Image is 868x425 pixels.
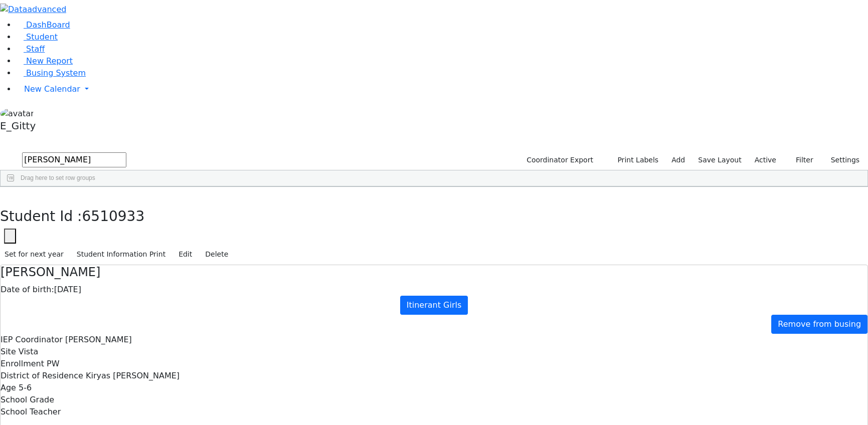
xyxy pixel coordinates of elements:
button: Save Layout [693,152,746,168]
a: Remove from busing [771,315,867,334]
span: Remove from busing [778,319,861,329]
a: Itinerant Girls [400,296,468,315]
span: 5-6 [19,383,32,392]
button: Settings [818,152,864,168]
a: DashBoard [16,20,70,30]
span: Drag here to set row groups [21,174,95,181]
button: Coordinator Export [520,152,598,168]
span: Kiryas [PERSON_NAME] [86,371,180,380]
label: Date of birth: [1,284,54,296]
a: Student [16,32,58,42]
label: District of Residence [1,370,83,382]
a: Staff [16,44,45,54]
span: Busing System [26,68,86,78]
span: New Report [26,56,73,66]
span: [PERSON_NAME] [65,335,132,344]
span: Vista [19,347,38,356]
button: Filter [783,152,818,168]
label: Site [1,346,16,358]
h4: [PERSON_NAME] [1,265,867,280]
span: 6510933 [82,208,145,225]
label: IEP Coordinator [1,334,63,346]
span: Student [26,32,58,42]
span: Staff [26,44,45,54]
label: School Teacher [1,406,61,418]
div: [DATE] [1,284,867,296]
span: DashBoard [26,20,70,30]
span: New Calendar [24,84,80,94]
span: PW [47,359,59,368]
button: Print Labels [606,152,663,168]
a: Add [667,152,689,168]
a: New Report [16,56,73,66]
input: Search [22,152,126,167]
button: Student Information Print [72,247,170,262]
button: Edit [174,247,197,262]
label: Age [1,382,16,394]
label: Active [750,152,781,168]
button: Delete [201,247,233,262]
a: New Calendar [16,79,868,99]
label: School Grade [1,394,54,406]
label: Enrollment [1,358,44,370]
a: Busing System [16,68,86,78]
